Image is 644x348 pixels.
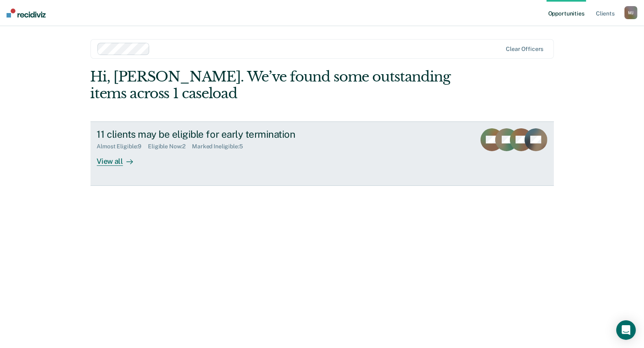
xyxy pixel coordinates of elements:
[192,143,249,150] div: Marked Ineligible : 5
[506,46,543,53] div: Clear officers
[624,6,637,19] button: MJ
[90,68,461,102] div: Hi, [PERSON_NAME]. We’ve found some outstanding items across 1 caseload
[97,128,383,140] div: 11 clients may be eligible for early termination
[97,143,148,150] div: Almost Eligible : 9
[97,150,143,166] div: View all
[148,143,192,150] div: Eligible Now : 2
[616,320,636,340] div: Open Intercom Messenger
[624,6,637,19] div: M J
[90,121,554,186] a: 11 clients may be eligible for early terminationAlmost Eligible:9Eligible Now:2Marked Ineligible:...
[7,9,46,18] img: Recidiviz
